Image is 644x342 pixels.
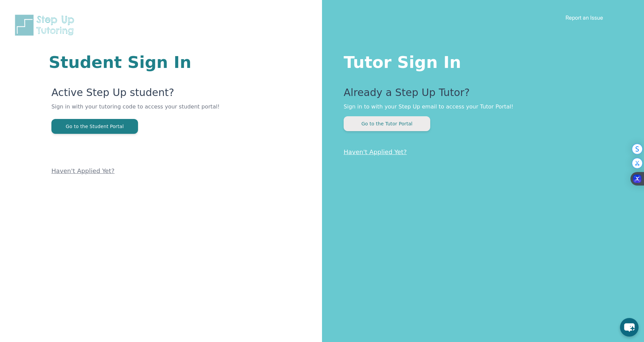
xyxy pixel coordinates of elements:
[566,14,603,21] a: Report an Issue
[344,120,430,127] a: Go to the Tutor Portal
[344,148,407,155] a: Haven't Applied Yet?
[51,103,241,119] p: Sign in with your tutoring code to access your student portal!
[14,14,78,37] img: Step Up Tutoring horizontal logo
[344,116,430,131] button: Go to the Tutor Portal
[51,167,115,174] a: Haven't Applied Yet?
[49,54,241,70] h1: Student Sign In
[344,87,617,103] p: Already a Step Up Tutor?
[344,103,617,111] p: Sign in to with your Step Up email to access your Tutor Portal!
[51,87,241,103] p: Active Step Up student?
[344,51,617,70] h1: Tutor Sign In
[620,318,639,337] button: chat-button
[51,123,138,129] a: Go to the Student Portal
[51,119,138,134] button: Go to the Student Portal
